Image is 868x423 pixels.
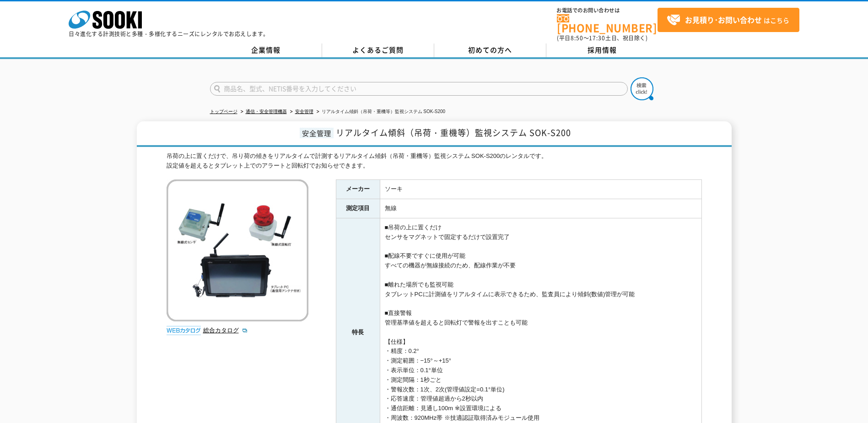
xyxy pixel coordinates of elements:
span: お電話でのお問い合わせは [557,8,658,13]
span: 安全管理 [300,128,334,138]
th: メーカー [336,180,380,199]
img: リアルタイム傾斜（吊荷・重機等）監視システム SOK-S200 [167,179,308,321]
strong: お見積り･お問い合わせ [685,14,762,25]
td: ソーキ [380,180,701,199]
span: 初めての方へ [468,45,512,55]
a: 採用情報 [546,43,658,57]
a: 通信・安全管理機器 [246,109,287,114]
span: リアルタイム傾斜（吊荷・重機等）監視システム SOK-S200 [336,126,571,139]
a: 初めての方へ [434,43,546,57]
span: (平日 ～ 土日、祝日除く) [557,34,647,42]
span: 8:50 [571,34,583,42]
span: 17:30 [589,34,605,42]
a: よくあるご質問 [322,43,434,57]
a: トップページ [210,109,237,114]
a: 総合カタログ [203,327,248,334]
a: お見積り･お問い合わせはこちら [658,8,799,32]
img: webカタログ [167,326,201,335]
p: 日々進化する計測技術と多種・多様化するニーズにレンタルでお応えします。 [69,31,269,37]
span: はこちら [667,13,789,27]
a: 企業情報 [210,43,322,57]
li: リアルタイム傾斜（吊荷・重機等）監視システム SOK-S200 [315,107,446,117]
th: 測定項目 [336,199,380,218]
div: 吊荷の上に置くだけで、吊り荷の傾きをリアルタイムで計測するリアルタイム傾斜（吊荷・重機等）監視システム SOK-S200のレンタルです。 設定値を超えるとタブレット上でのアラートと回転灯でお知ら... [167,152,702,171]
input: 商品名、型式、NETIS番号を入力してください [210,82,628,96]
a: [PHONE_NUMBER] [557,14,658,33]
img: btn_search.png [631,77,653,100]
td: 無線 [380,199,701,218]
a: 安全管理 [295,109,313,114]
